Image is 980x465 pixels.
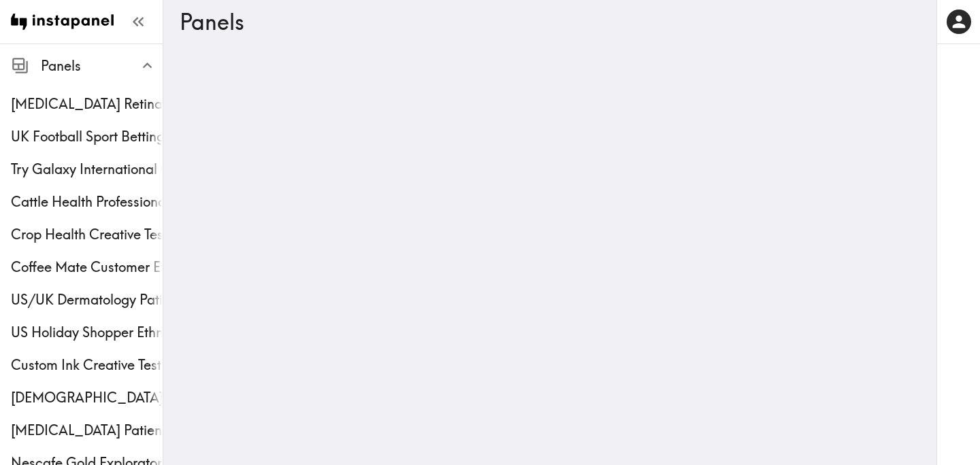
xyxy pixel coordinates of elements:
span: Panels [41,56,163,75]
div: Macular Telangiectasia Retina specialist Study [11,94,163,114]
span: UK Football Sport Betting Blocks Exploratory [11,127,163,146]
span: [DEMOGRAPHIC_DATA] [MEDICAL_DATA] Screening Ethnography [11,388,163,407]
span: US/UK Dermatology Patients Ethnography [11,290,163,309]
h3: Panels [180,9,909,35]
div: Psoriasis Patient Ethnography [11,421,163,440]
span: Coffee Mate Customer Ethnography [11,258,163,277]
span: Crop Health Creative Testing [11,225,163,244]
span: Cattle Health Professionals Creative Testing [11,192,163,211]
span: [MEDICAL_DATA] Retina specialist Study [11,94,163,114]
span: Custom Ink Creative Testing Phase 2 [11,356,163,375]
span: [MEDICAL_DATA] Patient Ethnography [11,421,163,440]
span: Try Galaxy International Consumer Exploratory [11,160,163,179]
span: US Holiday Shopper Ethnography [11,323,163,342]
div: Male Prostate Cancer Screening Ethnography [11,388,163,407]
